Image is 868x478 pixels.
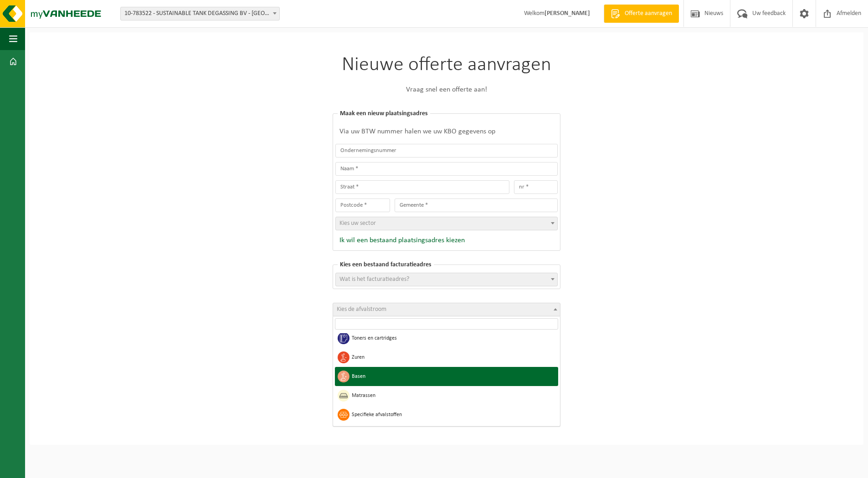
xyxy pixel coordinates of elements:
[338,261,434,268] span: Kies een bestaand facturatieadres
[352,355,553,360] span: Zuren
[339,220,376,227] span: Kies uw sector
[333,84,560,95] p: Vraag snel een offerte aan!
[335,126,558,137] p: Via uw BTW nummer halen we uw KBO gegevens op
[622,9,674,18] span: Offerte aanvragen
[120,7,280,20] span: 10-783522 - SUSTAINABLE TANK DEGASSING BV - ANTWERPEN
[335,162,558,176] input: Naam *
[604,5,679,23] a: Offerte aanvragen
[352,374,553,379] span: Basen
[544,10,590,17] strong: [PERSON_NAME]
[121,7,279,20] span: 10-783522 - SUSTAINABLE TANK DEGASSING BV - ANTWERPEN
[335,198,390,212] input: Postcode *
[335,236,465,245] button: Ik wil een bestaand plaatsingsadres kiezen
[352,336,553,341] span: Toners en cartridges
[338,110,430,117] span: Maak een nieuw plaatsingsadres
[333,55,560,75] h1: Nieuwe offerte aanvragen
[335,180,509,194] input: Straat *
[352,412,553,417] span: Specifieke afvalstoffen
[352,393,553,398] span: Matrassen
[339,276,409,283] span: Wat is het facturatieadres?
[395,198,558,212] input: Gemeente *
[337,306,386,313] span: Kies de afvalstroom
[335,144,558,158] input: Ondernemingsnummer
